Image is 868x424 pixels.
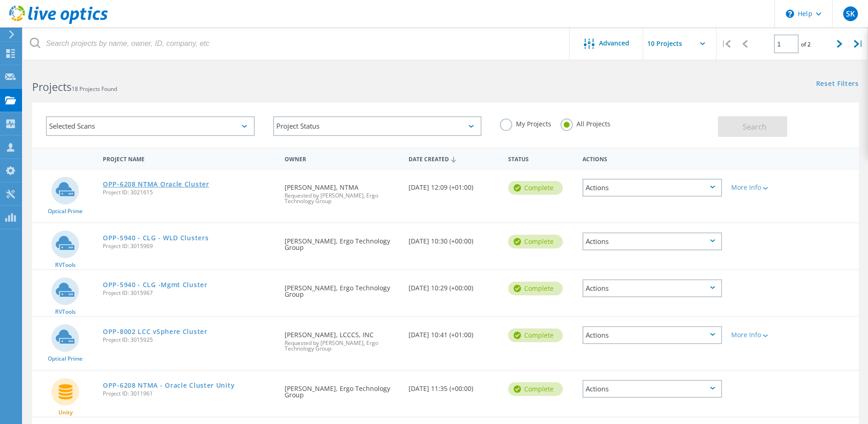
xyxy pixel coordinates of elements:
span: Project ID: 3015925 [103,337,275,343]
span: of 2 [801,40,811,48]
div: | [849,28,868,60]
span: Search [743,122,767,132]
label: My Projects [500,119,551,127]
a: Live Optics Dashboard [9,19,108,26]
div: [DATE] 10:29 (+00:00) [404,270,503,300]
div: [DATE] 11:35 (+00:00) [404,371,503,401]
div: Actions [582,232,722,250]
a: OPP-6208 NTMA - Oracle Cluster Unity [103,382,235,389]
span: Project ID: 3021615 [103,190,275,195]
div: Date Created [404,150,503,167]
div: [PERSON_NAME], Ergo Technology Group [280,270,404,307]
div: Owner [280,150,404,167]
span: RVTools [55,309,76,315]
span: Optical Prime [48,356,83,362]
span: Project ID: 3015969 [103,243,275,249]
div: | [717,28,735,60]
div: Complete [508,235,563,249]
div: Project Name [98,150,280,167]
div: Complete [508,382,563,396]
div: Actions [582,326,722,344]
div: Complete [508,282,563,295]
div: [DATE] 10:30 (+00:00) [404,223,503,254]
span: Advanced [599,40,629,46]
span: Unity [58,410,73,415]
div: Complete [508,181,563,195]
a: OPP-5940 - CLG - WLD Clusters [103,235,208,241]
div: [DATE] 12:09 (+01:00) [404,170,503,200]
div: [PERSON_NAME], Ergo Technology Group [280,371,404,407]
div: Project Status [273,116,482,136]
svg: \n [786,10,794,18]
div: Actions [582,380,722,398]
div: Actions [578,150,727,167]
span: Optical Prime [48,209,83,214]
label: All Projects [560,119,610,127]
div: Actions [582,179,722,197]
a: Reset Filters [816,80,859,88]
span: Project ID: 3011961 [103,391,275,396]
a: OPP-5940 - CLG -Mgmt Cluster [103,282,207,288]
a: OPP-6208 NTMA Oracle Cluster [103,181,209,187]
div: Status [504,150,578,167]
span: RVTools [55,262,76,268]
div: [PERSON_NAME], LCCCS, INC [280,317,404,361]
a: OPP-8002 LCC vSphere Cluster [103,328,207,335]
span: Project ID: 3015967 [103,290,275,296]
div: [PERSON_NAME], Ergo Technology Group [280,223,404,260]
div: [DATE] 10:41 (+01:00) [404,317,503,347]
span: 18 Projects Found [72,85,117,93]
input: Search projects by name, owner, ID, company, etc [23,28,570,60]
span: SK [846,10,855,17]
div: Selected Scans [46,116,255,136]
span: Requested by [PERSON_NAME], Ergo Technology Group [285,193,399,204]
span: Requested by [PERSON_NAME], Ergo Technology Group [285,340,399,351]
b: Projects [32,79,72,94]
div: More Info [731,184,788,191]
button: Search [718,116,787,137]
div: More Info [731,332,788,338]
div: Complete [508,328,563,342]
div: Actions [582,279,722,297]
div: [PERSON_NAME], NTMA [280,170,404,213]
